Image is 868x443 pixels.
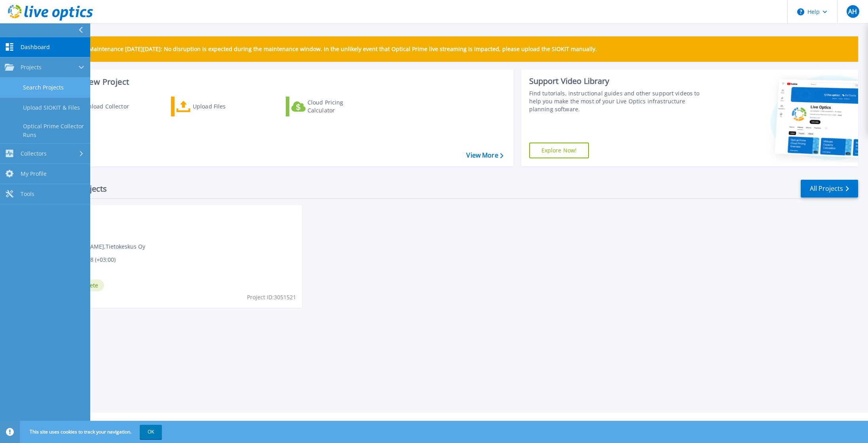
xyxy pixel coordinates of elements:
[247,293,296,302] span: Project ID: 3051521
[22,425,162,439] span: This site uses cookies to track your navigation.
[529,76,702,86] div: Support Video Library
[60,242,145,251] span: [PERSON_NAME] , Tietokeskus Oy
[56,78,503,86] h3: Start a New Project
[140,425,162,439] button: OK
[193,99,256,114] div: Upload Files
[60,210,297,219] span: Optical Prime
[529,89,702,113] div: Find tutorials, instructional guides and other support videos to help you make the most of your L...
[466,152,503,159] a: View More
[59,46,597,52] p: Scheduled Maintenance [DATE][DATE]: No disruption is expected during the maintenance window. In t...
[21,44,50,51] span: Dashboard
[848,8,857,15] span: AH
[21,150,47,157] span: Collectors
[171,97,259,116] a: Upload Files
[801,180,858,198] a: All Projects
[21,170,47,177] span: My Profile
[76,99,140,114] div: Download Collector
[56,97,144,116] a: Download Collector
[21,64,42,71] span: Projects
[21,190,34,198] span: Tools
[286,97,374,116] a: Cloud Pricing Calculator
[308,99,371,114] div: Cloud Pricing Calculator
[529,143,589,158] a: Explore Now!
